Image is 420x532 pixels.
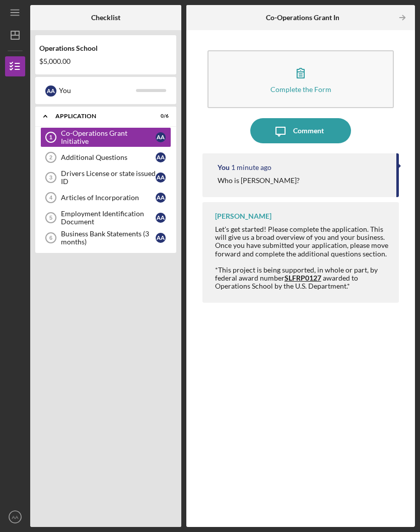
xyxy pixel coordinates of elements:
[156,152,166,162] div: A A
[156,193,166,203] div: A A
[156,213,166,223] div: A A
[61,194,156,202] div: Articles of Incorporation
[215,212,271,220] div: [PERSON_NAME]
[151,113,169,119] div: 0 / 6
[61,169,156,186] div: Drivers License or state issued ID
[270,85,331,93] div: Complete the Form
[156,233,166,243] div: A A
[40,228,171,248] a: 6Business Bank Statements (3 months)AA
[250,118,351,143] button: Comment
[61,153,156,161] div: Additional Questions
[39,57,172,65] div: $5,000.00
[45,85,56,97] div: A A
[49,134,52,140] tspan: 1
[40,147,171,167] a: 2Additional QuestionsAA
[266,14,361,22] b: Co-Operations Grant Initiative
[39,44,172,52] div: Operations School
[5,507,25,527] button: AA
[59,82,136,99] div: You
[49,235,52,241] tspan: 6
[285,274,321,282] span: SLFRP0127
[49,174,52,181] tspan: 3
[40,127,171,147] a: 1Co-Operations Grant InitiativeAA
[231,163,271,171] time: 2025-09-19 16:16
[207,50,394,108] button: Complete the Form
[156,172,166,183] div: A A
[156,132,166,142] div: A A
[215,266,389,290] div: *This project is being supported, in whole or part, by federal award number awarded to Operations...
[61,230,156,246] div: Business Bank Statements (3 months)
[293,118,324,143] div: Comment
[49,195,53,201] tspan: 4
[61,129,156,145] div: Co-Operations Grant Initiative
[49,154,52,160] tspan: 2
[55,113,144,119] div: Application
[215,225,389,257] div: Let's get started! Please complete the application. This will give us a broad overview of you and...
[218,176,300,185] div: Who is [PERSON_NAME]?
[40,208,171,228] a: 5Employment Identification DocumentAA
[49,215,52,221] tspan: 5
[12,514,19,520] text: AA
[91,14,120,22] b: Checklist
[40,167,171,188] a: 3Drivers License or state issued IDAA
[218,163,230,171] div: You
[61,210,156,226] div: Employment Identification Document
[40,188,171,208] a: 4Articles of IncorporationAA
